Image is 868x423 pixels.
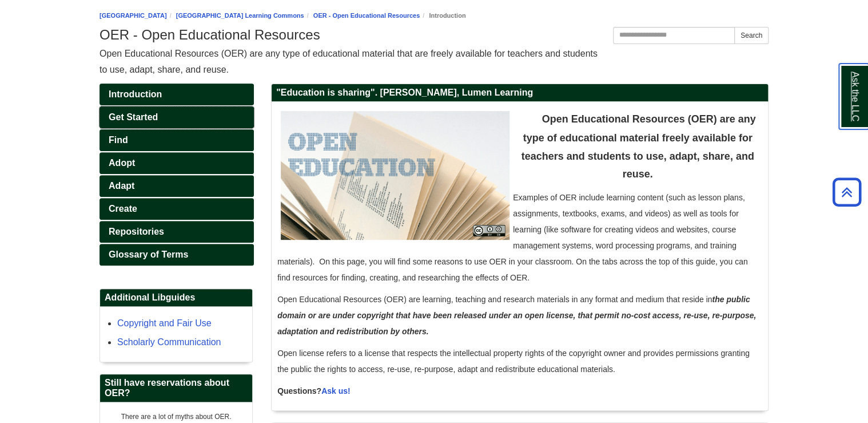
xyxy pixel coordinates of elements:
[176,12,304,19] a: [GEOGRAPHIC_DATA] Learning Commons
[109,112,158,122] span: Get Started
[277,295,756,336] em: the public domain or are under copyright that have been released under an open license, that perm...
[109,250,188,259] span: Glossary of Terms
[100,289,252,307] h2: Additional Libguides
[99,198,254,220] a: Create
[99,27,769,43] h1: OER - Open Educational Resources
[99,244,254,266] a: Glossary of Terms
[99,175,254,197] a: Adapt
[117,337,221,347] a: Scholarly Communication
[99,12,167,19] a: [GEOGRAPHIC_DATA]
[109,89,162,99] span: Introduction
[99,84,254,105] a: Introduction
[313,12,420,19] a: OER - Open Educational Resources
[521,113,755,180] strong: Open Educational Resources (OER) are any type of educational material freely available for teache...
[109,158,135,168] span: Adopt
[99,10,769,21] nav: breadcrumb
[277,295,756,336] span: Open Educational Resources (OER) are learning, teaching and research materials in any format and ...
[734,27,769,44] button: Search
[829,184,865,200] a: Back to Top
[99,106,254,128] a: Get Started
[109,181,134,191] span: Adapt
[99,129,254,151] a: Find
[99,49,598,74] span: Open Educational Resources (OER) are any type of educational material that are freely available f...
[99,152,254,174] a: Adopt
[99,221,254,243] a: Repositories
[121,413,232,421] span: There are a lot of myths about OER.
[109,135,128,145] span: Find
[100,374,252,402] h2: Still have reservations about OER?
[277,386,351,396] strong: Questions?
[117,318,212,328] a: Copyright and Fair Use
[277,193,748,282] span: Examples of OER include learning content (such as lesson plans, assignments, textbooks, exams, an...
[420,10,465,21] li: Introduction
[321,386,351,396] a: Ask us!
[277,349,750,374] span: Open license refers to a license that respects the intellectual property rights of the copyright ...
[272,84,768,102] h2: "Education is sharing". [PERSON_NAME], Lumen Learning
[109,227,164,236] span: Repositories
[109,204,137,214] span: Create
